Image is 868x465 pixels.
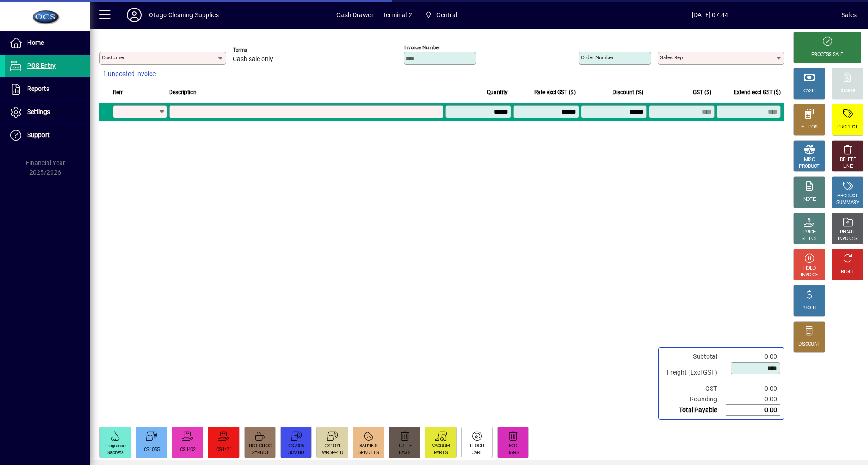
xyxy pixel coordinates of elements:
[798,341,820,348] div: DISCOUNT
[5,32,90,54] a: Home
[325,443,340,450] div: CS1001
[799,163,819,170] div: PRODUCT
[252,450,269,456] div: 2HPDC1
[487,87,508,97] span: Quantity
[5,101,90,123] a: Settings
[662,362,726,384] td: Freight (Excl GST)
[27,62,56,69] span: POS Entry
[581,54,613,61] mat-label: Order number
[660,54,683,61] mat-label: Sales rep
[804,157,815,163] div: MISC
[811,52,843,58] div: PROCESS SALE
[144,446,159,453] div: CS1055
[432,443,450,450] div: VACUUM
[843,163,852,170] div: LINE
[836,199,859,206] div: SUMMARY
[662,394,726,405] td: Rounding
[288,443,304,450] div: CS7006
[837,193,858,199] div: PRODUCT
[801,272,817,279] div: INVOICE
[838,236,857,242] div: INVOICES
[534,87,576,97] span: Rate excl GST ($)
[169,87,197,97] span: Description
[5,124,90,147] a: Support
[802,305,817,312] div: PROFIT
[322,450,343,456] div: WRAPPED
[726,384,780,394] td: 0.00
[662,405,726,416] td: Total Payable
[802,236,817,242] div: SELECT
[726,351,780,362] td: 0.00
[662,384,726,394] td: GST
[734,87,781,97] span: Extend excl GST ($)
[509,443,518,450] div: ECO
[27,85,49,92] span: Reports
[113,87,124,97] span: Item
[803,265,815,272] div: HOLD
[837,124,858,131] div: PRODUCT
[233,47,287,53] span: Terms
[434,450,448,456] div: PARTS
[840,157,855,163] div: DELETE
[803,88,815,95] div: CASH
[149,8,219,22] div: Otago Cleaning Supplies
[99,66,159,82] button: 1 unposted invoice
[470,443,484,450] div: FLOOR
[726,394,780,405] td: 0.00
[107,450,123,456] div: Sachets
[105,443,125,450] div: Fragrance
[840,229,856,236] div: RECALL
[803,196,815,203] div: NOTE
[841,269,854,275] div: RESET
[472,450,482,456] div: CARE
[27,108,50,115] span: Settings
[613,87,643,97] span: Discount (%)
[399,450,410,456] div: BAGS
[404,44,440,51] mat-label: Invoice number
[382,8,412,22] span: Terminal 2
[507,450,519,456] div: BAGS
[662,351,726,362] td: Subtotal
[358,450,379,456] div: ARNOTTS
[216,446,231,453] div: CS1421
[803,229,816,236] div: PRICE
[102,54,125,61] mat-label: Customer
[398,443,412,450] div: TUFFIE
[359,443,377,450] div: 8ARNBIS
[436,8,457,22] span: Central
[801,124,818,131] div: EFTPOS
[27,39,44,46] span: Home
[336,8,373,22] span: Cash Drawer
[839,88,857,95] div: CHARGE
[841,8,857,22] div: Sales
[233,56,273,63] span: Cash sale only
[579,8,841,22] span: [DATE] 07:44
[103,69,156,79] span: 1 unposted invoice
[288,450,304,456] div: JUMBO
[5,78,90,100] a: Reports
[693,87,711,97] span: GST ($)
[180,446,195,453] div: CS1402
[726,405,780,416] td: 0.00
[27,131,50,138] span: Support
[249,443,271,450] div: HOT CHOC
[120,7,149,23] button: Profile
[421,7,461,23] span: Central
